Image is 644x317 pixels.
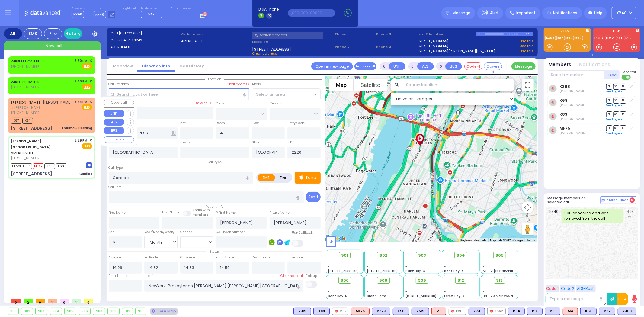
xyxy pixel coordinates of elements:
[483,269,528,273] span: AT - 2 [GEOGRAPHIC_DATA]
[293,308,311,315] div: BLS
[180,255,195,260] label: On Scene
[516,10,536,16] span: Important
[545,36,556,40] a: K303
[11,64,41,69] span: [PHONE_NUMBER]
[11,299,21,303] span: 0
[111,38,179,43] label: Caller:
[367,289,369,294] span: -
[563,308,578,315] div: M4
[11,125,52,131] div: [STREET_ADDRESS]
[563,308,578,315] div: ALS
[8,308,18,315] div: 901
[11,85,41,89] span: [PHONE_NUMBER]
[579,61,610,68] button: Notifications
[287,255,303,260] label: In Service
[613,111,619,117] span: SO
[545,308,560,315] div: K61
[444,285,446,289] span: -
[332,308,348,315] div: M15
[292,230,313,235] label: Use Callback
[606,104,622,107] a: Send again
[418,49,495,54] a: [STREET_ADDRESS][PERSON_NAME][US_STATE]
[36,308,47,315] div: 903
[287,121,305,126] label: Entry Code
[44,28,62,39] div: Fire
[313,308,330,315] div: K89
[11,110,41,115] span: [PHONE_NUMBER]
[109,230,115,235] label: Age
[376,32,415,37] span: Phone 3
[270,210,290,215] label: P Last Name
[559,84,570,89] a: K398
[119,31,142,36] span: [0817202524]
[445,62,462,70] button: BUS
[50,308,62,315] div: 904
[405,260,407,264] span: -
[60,299,69,303] span: 0
[612,7,636,19] button: KY40
[104,110,124,117] button: UNIT
[196,101,213,105] label: Save as POI
[418,39,449,44] a: [STREET_ADDRESS]
[89,79,92,84] span: ✕
[620,84,626,89] span: TR
[605,36,615,40] a: FD62
[205,160,225,164] span: Call type
[444,260,446,264] span: -
[483,260,485,264] span: -
[405,269,425,273] span: Sanz Bay-6
[64,28,82,39] a: History
[490,10,499,16] span: Alert
[108,63,137,69] a: Map View
[620,125,626,131] span: TR
[405,294,463,298] span: [STREET_ADDRESS][PERSON_NAME]
[520,43,533,49] a: Use this
[606,98,612,103] span: DR
[227,82,249,87] label: Clear address
[180,121,186,126] label: Apt
[328,269,385,273] span: [STREET_ADDRESS][PERSON_NAME]
[111,45,179,50] label: AIZERHEALTH
[341,252,348,258] span: 901
[602,199,605,202] img: comment-alt.png
[252,39,333,44] label: Location
[144,274,158,278] label: Hospital
[520,49,533,54] a: Use this
[258,7,279,12] span: BRIA Phone
[418,32,476,37] label: Last 3 location
[84,64,90,69] u: EMS
[36,299,45,303] span: 0
[527,308,543,315] div: BLS
[559,98,568,103] a: K68
[216,230,245,235] label: Call back number
[104,119,124,126] button: ALS
[553,10,577,16] span: Notifications
[599,308,615,315] div: BLS
[613,84,619,89] span: SO
[354,62,376,70] button: Transfer call
[79,308,91,315] div: 906
[109,210,126,215] label: First Name
[444,269,464,273] span: Sanz Bay-4
[618,308,636,315] div: BLS
[82,143,92,149] span: EMS
[11,118,21,124] span: K87
[417,62,434,70] button: ALS
[606,84,612,89] span: DR
[444,294,464,298] span: Forest Bay-3
[559,126,570,130] a: MF75
[622,74,631,80] label: Turn off text
[630,197,635,203] span: 0
[546,285,559,292] button: Code 1
[109,255,123,260] label: Assigned
[580,308,597,315] div: BLS
[150,308,178,315] div: See map
[328,264,330,269] span: -
[379,277,387,283] span: 908
[575,36,583,40] a: K62
[367,264,369,269] span: -
[216,101,227,106] label: Cross 1
[606,131,622,135] a: Send again
[109,88,249,100] input: Search location here
[351,308,370,315] div: MF75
